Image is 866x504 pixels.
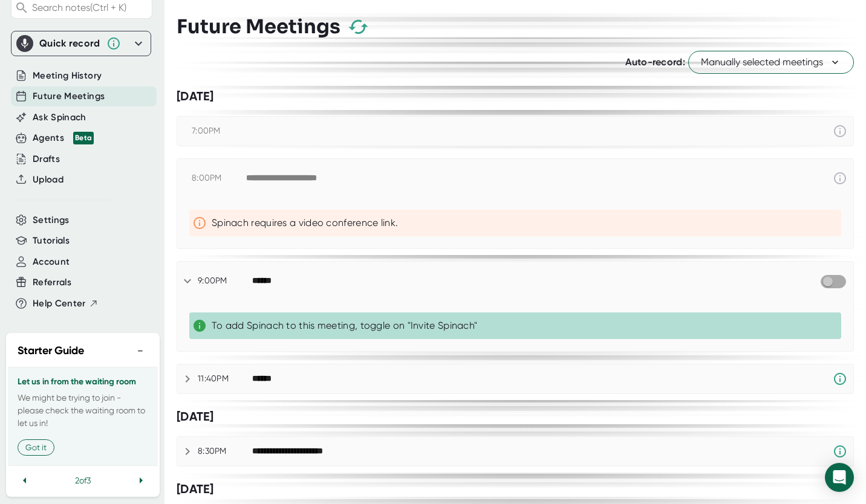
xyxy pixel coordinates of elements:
button: Referrals [33,276,71,289]
button: Account [33,255,70,269]
h3: Future Meetings [177,15,340,38]
span: Auto-record: [625,56,685,68]
button: Future Meetings [33,89,105,103]
button: Agents Beta [33,131,94,145]
button: Settings [33,213,70,227]
button: Got it [18,439,54,456]
div: [DATE] [177,89,854,104]
h3: Let us in from the waiting room [18,377,148,387]
svg: This event has already passed [833,124,847,138]
span: Search notes (Ctrl + K) [32,2,126,13]
div: 7:00PM [177,117,853,146]
div: [DATE] [177,482,854,497]
div: 8:30PM [198,446,252,457]
button: Ask Spinach [33,111,86,124]
svg: Spinach requires a video conference link. [833,372,847,386]
p: We might be trying to join - please check the waiting room to let us in! [18,392,148,430]
button: Drafts [33,152,60,166]
span: 2 of 3 [75,476,91,485]
svg: Spinach requires a video conference link. [833,444,847,459]
button: Tutorials [33,234,70,248]
div: [DATE] [177,409,854,424]
button: Manually selected meetings [688,51,854,74]
button: Meeting History [33,69,102,83]
div: To add Spinach to this meeting, toggle on "Invite Spinach" [212,320,836,332]
h2: Starter Guide [18,343,84,359]
div: Quick record [16,31,146,56]
svg: This event has already passed [833,171,847,186]
div: 11:40PM [198,373,252,384]
div: Agents [33,131,94,145]
button: Upload [33,173,63,187]
span: Help Center [33,297,86,311]
div: Quick record [39,37,100,50]
div: Spinach requires a video conference link. [212,217,836,229]
button: Help Center [33,297,99,311]
span: Manually selected meetings [701,55,841,69]
div: 8:00PM [192,173,246,184]
button: − [132,342,148,360]
div: 9:00PM [198,276,252,286]
div: Open Intercom Messenger [825,463,854,492]
div: Beta [73,132,94,144]
div: 7:00PM [192,126,246,137]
